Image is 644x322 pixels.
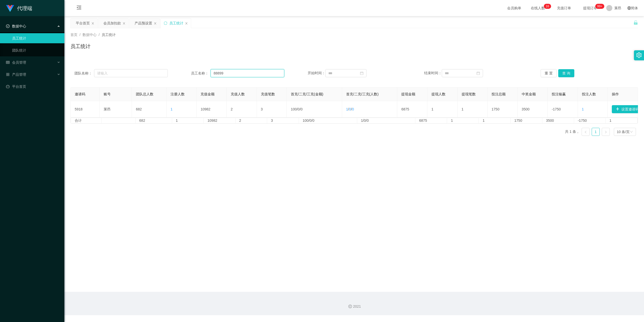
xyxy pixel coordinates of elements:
i: 图标: calendar [476,71,480,75]
i: 图标: down [630,130,633,134]
span: 100 [291,107,297,111]
td: 合计 [71,118,102,123]
span: 开始时间： [308,71,325,75]
div: 员工统计 [169,18,183,28]
i: 图标: check-circle-o [6,24,10,28]
i: 图标: setting [636,52,642,58]
span: 提现金额 [401,92,415,96]
td: / / [342,101,397,117]
span: 投注输赢 [552,92,566,96]
td: -1750 [548,101,578,117]
a: 团队统计 [12,45,60,55]
li: 上一页 [582,128,590,136]
i: 图标: sync [164,21,167,25]
span: 注册人数 [171,92,185,96]
td: / / [287,101,342,117]
i: 图标: close [185,22,188,25]
td: 100/0/0 [299,118,357,123]
p: 6 [547,4,549,9]
i: 图标: menu-fold [70,0,88,16]
td: 682 [136,118,172,123]
span: 投注总额 [492,92,506,96]
span: 产品管理 [6,72,26,76]
span: 0 [298,107,300,111]
i: 图标: copyright [348,305,352,308]
i: 图标: close [123,22,126,25]
span: 数据中心 [6,24,26,28]
span: 数据中心 [83,33,97,37]
td: 5918 [71,101,100,117]
span: 1 [171,107,173,111]
td: 3 [257,101,287,117]
span: 充值金额 [200,92,215,96]
input: 请输入 [94,69,168,77]
div: 2021 [68,304,640,309]
td: 6875 [415,118,447,123]
span: 1 [582,107,584,111]
input: 请输入 [211,69,284,77]
span: 邀请码 [75,92,85,96]
i: 图标: close [91,22,94,25]
td: 1750 [488,101,518,117]
span: 团队总人数 [136,92,153,96]
span: 1 [346,107,348,111]
span: 操作 [612,92,619,96]
td: 1 [172,118,204,123]
td: -1750 [574,118,606,123]
i: 图标: table [6,61,10,64]
td: 1750 [511,118,542,123]
a: 代理端 [6,6,32,10]
span: / [99,33,100,37]
span: 0 [352,107,354,111]
i: 图标: calendar [360,71,364,75]
h1: 员工统计 [70,43,91,50]
td: 10982 [204,118,235,123]
span: 员工名称： [191,71,211,76]
span: 会员管理 [6,60,26,64]
div: 会员加扣款 [103,18,121,28]
span: 首页 [70,33,77,37]
button: 查 询 [558,69,574,77]
sup: 1151 [595,4,604,9]
td: 3 [267,118,299,123]
td: 1 [606,118,637,123]
span: 提现人数 [431,92,446,96]
td: 1 [458,101,488,117]
td: 2 [235,118,267,123]
li: 下一页 [602,128,610,136]
span: 账号 [104,92,111,96]
span: 提现笔数 [462,92,476,96]
span: 结束时间： [424,71,442,75]
span: 充值笔数 [261,92,275,96]
i: 图标: appstore-o [6,73,10,76]
i: 图标: close [154,22,157,25]
span: 在线人数 [528,6,547,10]
span: 0 [301,107,303,111]
i: 图标: left [584,131,587,134]
td: 3500 [518,101,548,117]
i: 图标: unlock [633,20,638,25]
span: 投注人数 [582,92,596,96]
i: 图标: right [604,131,607,134]
h1: 代理端 [17,0,32,16]
span: 充值人数 [231,92,245,96]
button: 重 置 [541,69,557,77]
p: 1 [546,4,547,9]
td: 1 [479,118,510,123]
td: 3500 [542,118,574,123]
td: 1 [447,118,479,123]
div: 10 条/页 [617,128,630,136]
td: 1 [427,101,458,117]
span: 团队名称： [74,71,94,76]
td: 2 [227,101,257,117]
span: / [79,33,80,37]
span: 充值订单 [554,6,574,10]
td: 10982 [196,101,227,117]
a: 图标: dashboard平台首页 [6,82,60,92]
i: 图标: global [627,6,631,10]
td: 莱昂 [100,101,132,117]
sup: 16 [544,4,551,9]
span: 0 [349,107,351,111]
a: 1 [592,128,599,136]
td: 682 [132,101,167,117]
